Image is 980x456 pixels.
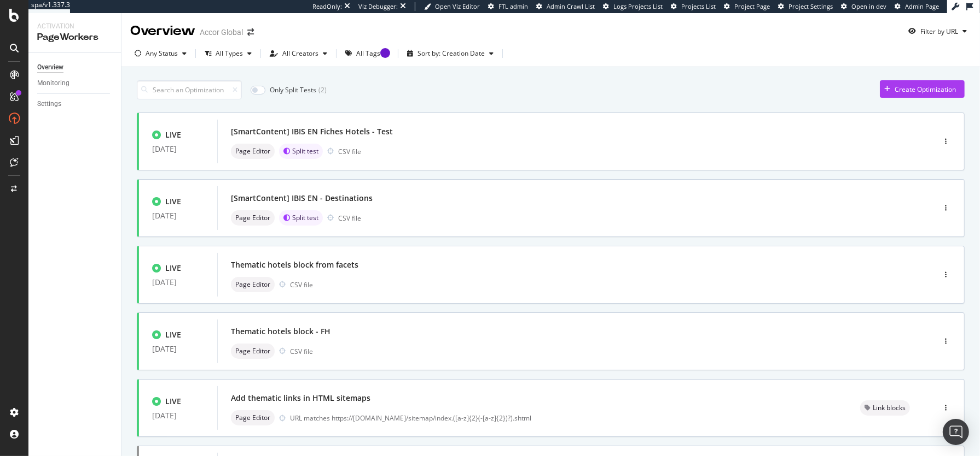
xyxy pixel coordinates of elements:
[231,410,275,425] div: neutral label
[235,148,270,155] span: Page Editor
[341,45,393,62] button: All Tags
[37,22,112,31] div: Activation
[292,148,318,155] span: Split test
[547,2,595,10] span: Admin Crawl List
[130,45,191,62] button: Any Status
[165,329,181,340] div: LIVE
[380,48,390,58] div: Tooltip anchor
[424,2,480,11] a: Open Viz Editor
[37,78,69,89] div: Monitoring
[37,98,61,110] div: Settings
[231,126,393,137] div: [SmartContent] IBIS EN Fiches Hotels - Test
[356,50,380,57] div: All Tags
[681,2,716,10] span: Projects List
[231,144,275,159] div: neutral label
[146,50,178,57] div: Any Status
[905,2,939,10] span: Admin Page
[200,45,256,62] button: All Types
[904,22,971,40] button: Filter by URL
[417,50,485,57] div: Sort by: Creation Date
[536,2,595,11] a: Admin Crawl List
[778,2,833,11] a: Project Settings
[290,280,313,289] div: CSV file
[130,22,195,40] div: Overview
[312,2,342,11] div: ReadOnly:
[860,400,910,416] div: neutral label
[231,277,275,292] div: neutral label
[895,85,956,94] div: Create Optimization
[943,419,969,445] div: Open Intercom Messenger
[282,50,318,57] div: All Creators
[292,215,318,221] span: Split test
[165,396,181,407] div: LIVE
[318,85,327,94] div: ( 2 )
[435,2,480,10] span: Open Viz Editor
[734,2,770,10] span: Project Page
[920,27,958,36] div: Filter by URL
[724,2,770,11] a: Project Page
[873,405,906,411] span: Link blocks
[216,50,243,57] div: All Types
[37,62,63,73] div: Overview
[165,196,181,207] div: LIVE
[152,145,204,153] div: [DATE]
[37,62,113,73] a: Overview
[231,259,358,270] div: Thematic hotels block from facets
[488,2,528,11] a: FTL admin
[37,31,112,44] div: PageWorkers
[498,2,528,10] span: FTL admin
[338,147,361,156] div: CSV file
[235,348,270,354] span: Page Editor
[880,80,965,98] button: Create Optimization
[279,144,323,159] div: brand label
[231,326,330,337] div: Thematic hotels block - FH
[671,2,716,11] a: Projects List
[788,2,833,10] span: Project Settings
[152,278,204,287] div: [DATE]
[152,411,204,420] div: [DATE]
[290,413,834,423] div: URL matches https://[DOMAIN_NAME]/sitemap/index.([a-z]{2}(-[a-z]{2})?).shtml
[231,193,373,204] div: [SmartContent] IBIS EN - Destinations
[200,27,243,38] div: Accor Global
[165,263,181,274] div: LIVE
[338,214,361,223] div: CSV file
[851,2,886,10] span: Open in dev
[841,2,886,11] a: Open in dev
[279,210,323,226] div: brand label
[231,344,275,359] div: neutral label
[231,210,275,226] div: neutral label
[235,414,270,421] span: Page Editor
[290,347,313,356] div: CSV file
[37,98,113,110] a: Settings
[137,80,242,99] input: Search an Optimization
[152,345,204,353] div: [DATE]
[265,45,332,62] button: All Creators
[235,281,270,288] span: Page Editor
[603,2,663,11] a: Logs Projects List
[895,2,939,11] a: Admin Page
[152,211,204,220] div: [DATE]
[270,85,316,94] div: Only Split Tests
[231,393,370,404] div: Add thematic links in HTML sitemaps
[37,78,113,89] a: Monitoring
[403,45,498,62] button: Sort by: Creation Date
[235,215,270,221] span: Page Editor
[165,129,181,140] div: LIVE
[613,2,663,10] span: Logs Projects List
[247,28,254,36] div: arrow-right-arrow-left
[358,2,398,11] div: Viz Debugger:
